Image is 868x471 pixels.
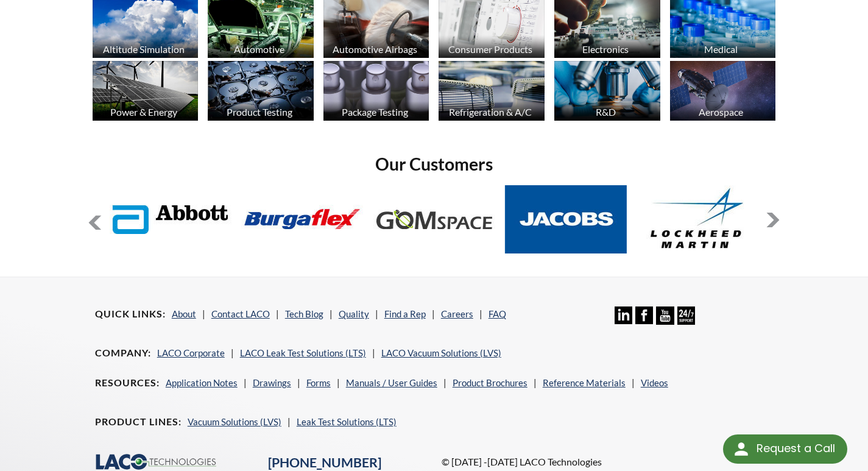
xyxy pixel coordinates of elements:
[323,61,429,124] a: Package Testing
[489,308,506,319] a: FAQ
[668,43,775,55] div: Medical
[554,61,660,120] img: industry_R_D_670x376.jpg
[505,185,627,253] img: Jacobs.jpg
[241,185,363,253] img: Burgaflex.jpg
[240,347,366,358] a: LACO Leak Test Solutions (LTS)
[206,43,312,55] div: Automotive
[323,61,429,120] img: industry_Package_670x376.jpg
[439,61,545,124] a: Refrigeration & A/C
[637,185,758,253] img: Lockheed-Martin.jpg
[110,185,231,253] img: Abbott-Labs.jpg
[552,43,659,55] div: Electronics
[641,377,668,388] a: Videos
[437,106,543,118] div: Refrigeration & A/C
[543,377,626,388] a: Reference Materials
[91,43,197,55] div: Altitude Simulation
[188,416,281,427] a: Vacuum Solutions (LVS)
[206,106,312,118] div: Product Testing
[381,347,501,358] a: LACO Vacuum Solutions (LVS)
[453,377,528,388] a: Product Brochures
[211,308,270,319] a: Contact LACO
[373,185,495,253] img: GOM-Space.jpg
[208,61,314,120] img: industry_ProductTesting_670x376.jpg
[668,106,775,118] div: Aerospace
[95,308,166,320] h4: Quick Links
[285,308,323,319] a: Tech Blog
[552,106,659,118] div: R&D
[322,106,428,118] div: Package Testing
[95,377,160,389] h4: Resources
[91,106,197,118] div: Power & Energy
[297,416,397,427] a: Leak Test Solutions (LTS)
[268,455,381,470] a: [PHONE_NUMBER]
[346,377,437,388] a: Manuals / User Guides
[88,153,781,175] h2: Our Customers
[677,316,695,327] a: 24/7 Support
[208,61,314,124] a: Product Testing
[384,308,426,319] a: Find a Rep
[95,416,182,428] h4: Product Lines
[166,377,238,388] a: Application Notes
[757,434,835,462] div: Request a Call
[670,61,776,124] a: Aerospace
[253,377,291,388] a: Drawings
[93,61,199,120] img: industry_Power-2_670x376.jpg
[93,61,199,124] a: Power & Energy
[339,308,369,319] a: Quality
[172,308,196,319] a: About
[732,439,751,459] img: round button
[157,347,225,358] a: LACO Corporate
[670,61,776,120] img: Artboard_1.jpg
[322,43,428,55] div: Automotive Airbags
[442,454,774,470] p: © [DATE] -[DATE] LACO Technologies
[306,377,331,388] a: Forms
[441,308,473,319] a: Careers
[95,347,151,359] h4: Company
[439,61,545,120] img: industry_HVAC_670x376.jpg
[437,43,543,55] div: Consumer Products
[723,434,847,464] div: Request a Call
[677,306,695,324] img: 24/7 Support Icon
[554,61,660,124] a: R&D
